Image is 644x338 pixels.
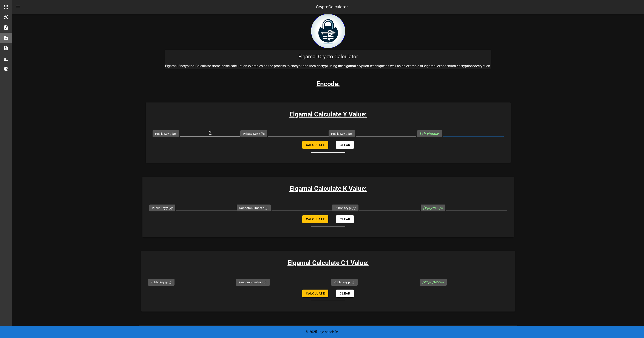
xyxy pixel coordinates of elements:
span: Calculate [306,143,325,147]
i: y [170,206,171,210]
a: home [311,45,345,49]
sup: x [428,132,429,134]
b: [ y ] [420,132,424,135]
i: p [352,206,354,210]
label: Public Key p ( ): [335,206,356,210]
i: = g [422,281,434,284]
label: Random Number r ( ): [238,280,267,284]
button: Clear [336,141,354,149]
label: Public Key g ( ): [151,280,172,284]
h3: Elgamal Calculate K Value: [142,184,514,193]
span: Calculate [306,292,325,295]
sup: r [266,206,266,209]
label: Public Key p ( ): [331,132,352,136]
div: CryptoCalculator [316,4,348,10]
button: Clear [336,290,354,297]
div: Elgamal Crypto Calculator [165,50,491,64]
button: nav-menu-toggle [13,2,23,12]
h3: Elgamal Calculate C1 Value: [141,258,515,268]
b: [ k ] [423,206,428,210]
p: Elgamal Encryption Calculator, some basic calculation examples on the process to encrypt and then... [165,64,491,69]
label: Private Key x ( ): [243,132,265,136]
img: encryption logo [311,14,345,48]
label: Public Key p ( ): [334,280,355,284]
i: p [436,132,438,135]
sup: r [433,280,434,283]
span: MOD = [422,281,444,284]
i: p [349,132,351,135]
h3: Elgamal Calculate Y Value: [146,109,511,119]
sup: r [432,206,433,209]
i: p [441,281,442,284]
i: = y [423,206,433,210]
i: g [168,281,170,284]
label: Public Key y ( ): [152,206,173,210]
b: [ C1 ] [422,281,429,284]
i: p [352,281,353,284]
label: Random Number r ( ): [239,206,268,210]
i: = g [420,132,429,135]
span: MOD = [420,132,440,135]
sup: r [265,280,266,283]
i: p [439,206,441,210]
span: MOD = [423,206,443,210]
span: Calculate [306,217,325,221]
button: Calculate [302,290,328,297]
h3: Encode: [317,79,340,89]
i: g [173,132,175,135]
span: Clear [340,292,350,295]
span: © 2025 - by: sqeel404 [306,330,339,334]
label: Public Key g ( ): [155,132,176,136]
button: Calculate [302,215,328,223]
button: Calculate [302,141,328,149]
span: Clear [340,217,350,221]
button: Clear [336,215,354,223]
span: Clear [340,143,350,147]
sup: x [262,132,263,134]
